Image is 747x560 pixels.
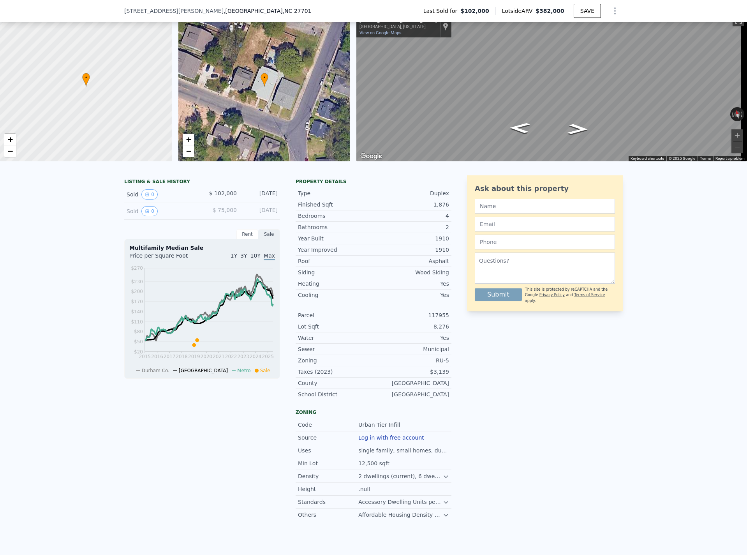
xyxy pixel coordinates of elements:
div: Cooling [298,291,373,299]
span: [GEOGRAPHIC_DATA] [179,368,228,373]
span: • [261,74,268,81]
div: Yes [373,280,449,288]
div: Asphalt [373,257,449,265]
div: Taxes (2023) [298,368,373,376]
div: Water [298,334,373,342]
div: Yes [373,334,449,342]
button: Log in with free account [358,435,424,441]
input: Phone [475,235,615,249]
img: Google [358,151,384,161]
tspan: $200 [131,289,143,294]
tspan: 2019 [188,354,200,359]
span: Sale [260,368,270,373]
span: 3Y [240,253,247,259]
a: Zoom in [4,134,16,145]
div: 2 [373,223,449,231]
div: Price per Square Foot [129,252,202,264]
span: + [8,134,13,144]
tspan: 2015 [139,354,151,359]
div: Year Improved [298,246,373,254]
span: Durham Co. [142,368,169,373]
div: 12,500 sqft [358,459,391,467]
div: Ask about this property [475,183,615,194]
span: + [186,134,191,144]
a: Zoom out [183,145,194,157]
tspan: 2018 [176,354,188,359]
button: SAVE [574,4,601,18]
div: 1,876 [373,201,449,208]
span: © 2025 Google [669,156,695,161]
div: [DATE] [243,189,278,200]
div: Duplex [373,189,449,197]
div: Uses [298,447,358,454]
tspan: 2023 [237,354,249,359]
div: Zoning [296,409,451,415]
div: Municipal [373,345,449,353]
div: Others [298,511,358,519]
span: Max [264,253,275,260]
div: Height [298,485,358,493]
button: Reset the view [733,107,742,122]
div: Source [298,434,358,442]
div: 2 dwellings (current), 6 dwellings (proposed) [358,472,443,480]
tspan: $140 [131,309,143,314]
div: 1910 [373,246,449,254]
button: View historical data [141,189,158,200]
tspan: 2016 [151,354,163,359]
button: Zoom in [731,129,743,141]
div: Code [298,421,358,429]
div: RU-5 [373,357,449,364]
button: Zoom out [731,141,743,153]
tspan: $230 [131,279,143,284]
div: Sold [127,206,196,216]
div: County [298,379,373,387]
span: − [186,146,191,156]
span: • [82,74,90,81]
a: Terms [700,156,711,161]
div: Map [356,12,747,161]
input: Email [475,217,615,231]
div: Bedrooms [298,212,373,220]
span: Last Sold for [423,7,461,15]
tspan: 2024 [250,354,262,359]
div: Street View [356,12,747,161]
div: Property details [296,178,451,185]
button: Rotate counterclockwise [730,107,735,121]
a: Open this area in Google Maps (opens a new window) [358,151,384,161]
div: 8,276 [373,323,449,330]
div: $3,139 [373,368,449,376]
div: Roof [298,257,373,265]
tspan: $20 [134,349,143,355]
div: Urban Tier Infill [358,421,402,429]
span: $ 102,000 [209,190,237,196]
div: Heating [298,280,373,288]
div: This site is protected by reCAPTCHA and the Google and apply. [525,287,615,304]
button: Keyboard shortcuts [631,156,664,161]
div: 1910 [373,235,449,242]
button: Rotate clockwise [740,107,745,121]
div: School District [298,390,373,398]
span: $382,000 [536,8,564,14]
div: 4 [373,212,449,220]
div: Siding [298,269,373,276]
div: Standards [298,498,358,506]
a: View on Google Maps [359,30,402,35]
span: $ 75,000 [213,207,237,213]
span: Lotside ARV [502,7,536,15]
div: Sale [258,229,280,239]
div: [DATE] [243,206,278,216]
tspan: $80 [134,329,143,334]
tspan: 2025 [262,354,274,359]
tspan: $270 [131,265,143,271]
div: single family, small homes, duplexes [358,447,449,454]
tspan: 2020 [201,354,213,359]
div: Parcel [298,311,373,319]
span: [STREET_ADDRESS][PERSON_NAME] [124,7,224,15]
tspan: 2021 [213,354,225,359]
div: Finished Sqft [298,201,373,208]
tspan: $170 [131,299,143,304]
div: Lot Sqft [298,323,373,330]
div: LISTING & SALE HISTORY [124,178,280,186]
div: .null [358,485,372,493]
tspan: $110 [131,319,143,325]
